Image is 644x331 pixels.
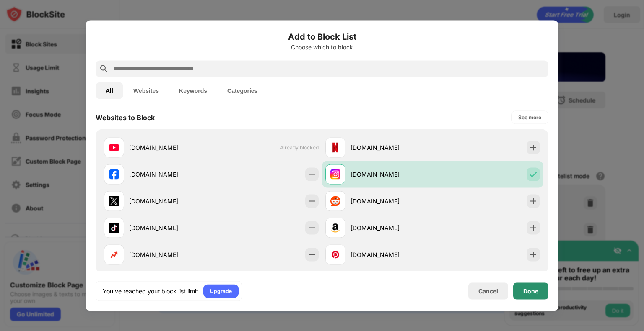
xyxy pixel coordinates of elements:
[109,196,119,206] img: favicons
[96,82,123,99] button: All
[123,82,169,99] button: Websites
[96,44,548,50] div: Choose which to block
[96,113,155,121] div: Websites to Block
[217,82,267,99] button: Categories
[351,170,433,179] div: [DOMAIN_NAME]
[129,170,211,179] div: [DOMAIN_NAME]
[330,223,340,233] img: favicons
[96,30,548,43] h6: Add to Block List
[129,223,211,232] div: [DOMAIN_NAME]
[351,197,433,205] div: [DOMAIN_NAME]
[103,287,198,295] div: You’ve reached your block list limit
[109,142,119,152] img: favicons
[129,143,211,152] div: [DOMAIN_NAME]
[351,223,433,232] div: [DOMAIN_NAME]
[280,144,319,151] span: Already blocked
[523,287,538,294] div: Done
[129,197,211,205] div: [DOMAIN_NAME]
[169,82,217,99] button: Keywords
[109,169,119,179] img: favicons
[109,249,119,259] img: favicons
[129,250,211,259] div: [DOMAIN_NAME]
[330,142,340,152] img: favicons
[478,287,498,295] div: Cancel
[351,143,433,152] div: [DOMAIN_NAME]
[518,113,541,121] div: See more
[99,64,109,74] img: search.svg
[351,250,433,259] div: [DOMAIN_NAME]
[330,169,340,179] img: favicons
[210,287,232,295] div: Upgrade
[330,249,340,259] img: favicons
[330,196,340,206] img: favicons
[109,223,119,233] img: favicons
